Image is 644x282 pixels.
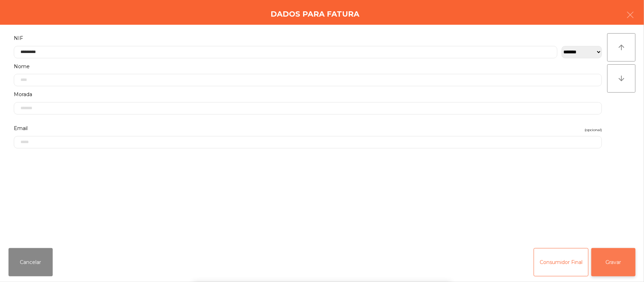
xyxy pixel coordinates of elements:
span: (opcional) [585,127,602,133]
button: arrow_upward [607,33,636,61]
h4: Dados para Fatura [271,9,359,19]
span: NIF [14,34,23,43]
span: Email [14,124,28,133]
span: Nome [14,62,30,71]
span: Morada [14,90,32,99]
button: arrow_downward [607,64,636,93]
i: arrow_downward [617,74,626,83]
i: arrow_upward [617,43,626,52]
